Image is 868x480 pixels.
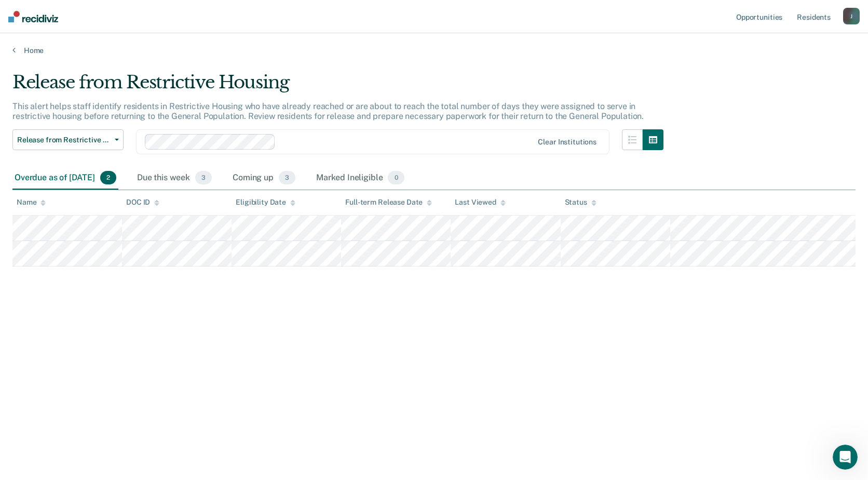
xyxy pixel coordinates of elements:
[314,167,406,190] div: Marked Ineligible0
[236,198,295,207] div: Eligibility Date
[230,167,297,190] div: Coming up3
[17,198,46,207] div: Name
[388,171,404,184] span: 0
[833,445,858,470] iframe: Intercom live chat
[279,171,295,184] span: 3
[195,171,212,184] span: 3
[8,11,58,22] img: Recidiviz
[345,198,432,207] div: Full-term Release Date
[455,198,505,207] div: Last Viewed
[135,167,214,190] div: Due this week3
[17,136,111,144] span: Release from Restrictive Housing
[12,46,856,55] a: Home
[565,198,596,207] div: Status
[100,171,116,184] span: 2
[12,129,124,150] button: Release from Restrictive Housing
[538,138,596,146] div: Clear institutions
[12,72,663,101] div: Release from Restrictive Housing
[12,167,118,190] div: Overdue as of [DATE]2
[843,8,860,24] button: J
[12,101,644,121] p: This alert helps staff identify residents in Restrictive Housing who have already reached or are ...
[126,198,159,207] div: DOC ID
